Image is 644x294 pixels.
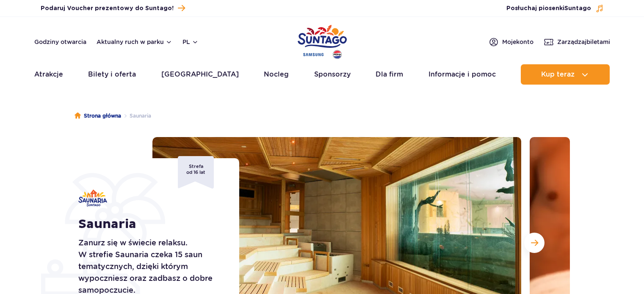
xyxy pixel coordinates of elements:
[376,64,403,85] a: Dla firm
[506,4,604,13] button: Posłuchaj piosenkiSuntago
[182,38,199,46] button: pl
[506,4,591,13] span: Posłuchaj piosenki
[121,112,151,120] li: Saunaria
[544,37,610,47] a: Zarządzajbiletami
[521,64,610,85] button: Kup teraz
[557,38,610,46] span: Zarządzaj biletami
[524,233,544,253] button: Następny slajd
[41,4,174,13] span: Podaruj Voucher prezentowy do Suntago!
[564,5,591,11] span: Suntago
[34,38,86,46] a: Godziny otwarcia
[88,64,136,85] a: Bilety i oferta
[298,21,347,60] a: Park of Poland
[178,156,214,189] div: Strefa od 16 lat
[489,37,533,47] a: Mojekonto
[75,112,121,120] a: Strona główna
[264,64,289,85] a: Nocleg
[161,64,239,85] a: [GEOGRAPHIC_DATA]
[314,64,351,85] a: Sponsorzy
[97,38,172,45] button: Aktualny ruch w parku
[78,190,107,206] img: Saunaria
[541,71,575,78] span: Kup teraz
[78,217,220,232] h1: Saunaria
[41,3,185,14] a: Podaruj Voucher prezentowy do Suntago!
[34,64,63,85] a: Atrakcje
[428,64,496,85] a: Informacje i pomoc
[502,38,533,46] span: Moje konto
